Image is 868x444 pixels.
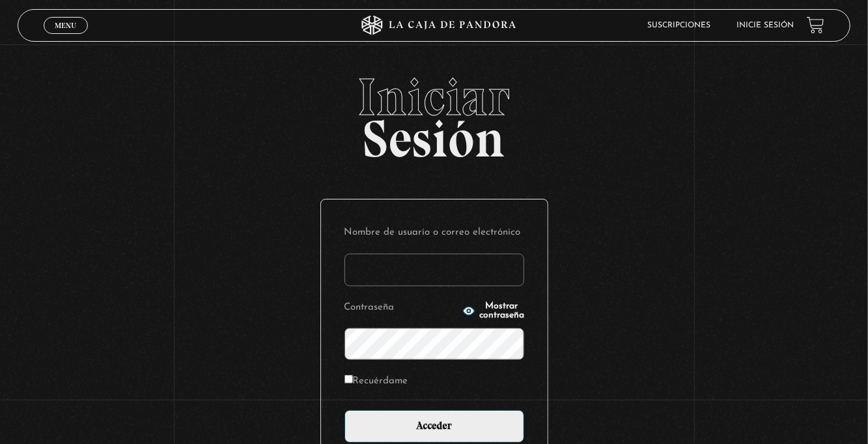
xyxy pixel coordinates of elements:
[344,375,353,383] input: Recuérdame
[344,372,408,392] label: Recuérdame
[807,16,824,34] a: View your shopping cart
[462,302,524,320] button: Mostrar contraseña
[647,22,710,29] a: Suscripciones
[344,298,459,318] label: Contraseña
[344,223,524,243] label: Nombre de usuario o correo electrónico
[18,71,851,123] span: Iniciar
[736,22,794,29] a: Inicie sesión
[344,410,524,443] input: Acceder
[479,302,524,320] span: Mostrar contraseña
[50,32,81,41] span: Cerrar
[55,22,76,29] span: Menu
[18,71,851,155] h2: Sesión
